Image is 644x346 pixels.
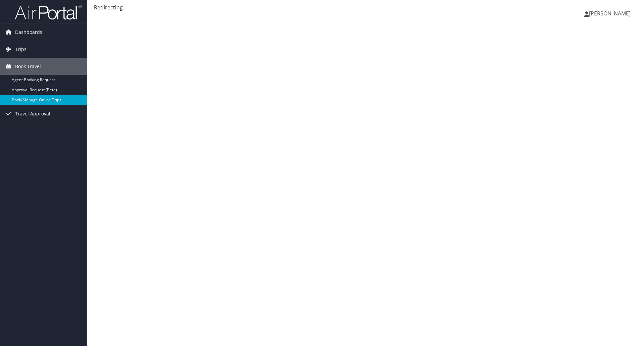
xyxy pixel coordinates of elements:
[15,4,82,20] img: airportal-logo.png
[15,24,42,41] span: Dashboards
[15,58,41,75] span: Book Travel
[584,3,637,23] a: [PERSON_NAME]
[15,41,26,58] span: Trips
[94,3,637,11] div: Redirecting...
[15,105,50,122] span: Travel Approval
[589,10,631,17] span: [PERSON_NAME]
